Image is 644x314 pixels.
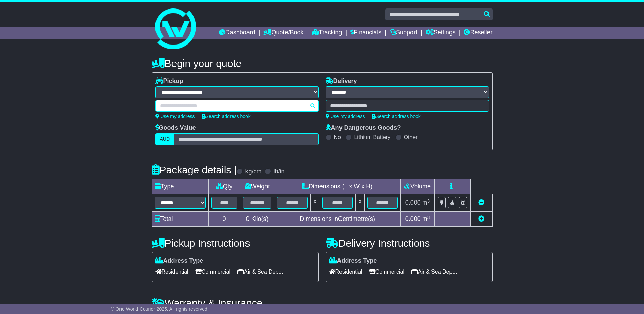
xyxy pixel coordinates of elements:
a: Quote/Book [263,27,303,39]
td: Kilo(s) [240,212,274,227]
a: Use my address [155,114,195,119]
a: Add new item [478,215,484,222]
label: Address Type [155,257,203,265]
h4: Warranty & Insurance [152,297,493,309]
td: Total [152,212,208,227]
span: © One World Courier 2025. All rights reserved. [111,306,209,312]
span: 0.000 [405,199,421,206]
a: Search address book [372,114,421,119]
sup: 3 [427,215,430,220]
td: x [311,194,319,212]
td: 0 [208,212,240,227]
span: m [422,215,430,222]
label: Address Type [329,257,377,265]
h4: Pickup Instructions [152,238,319,249]
td: Qty [208,179,240,194]
label: lb/in [273,168,284,175]
span: Residential [155,266,188,277]
a: Remove this item [478,199,484,206]
label: Lithium Battery [354,134,390,140]
span: Air & Sea Depot [411,266,457,277]
a: Financials [350,27,381,39]
label: No [334,134,341,140]
a: Use my address [326,114,365,119]
a: Reseller [464,27,492,39]
label: AUD [155,133,174,145]
a: Tracking [312,27,342,39]
sup: 3 [427,198,430,204]
label: Any Dangerous Goods? [326,124,401,132]
span: m [422,199,430,206]
td: Dimensions (L x W x H) [274,179,401,194]
span: 0.000 [405,215,421,222]
span: Air & Sea Depot [237,266,283,277]
td: Dimensions in Centimetre(s) [274,212,401,227]
label: Goods Value [155,124,196,132]
typeahead: Please provide city [155,100,319,112]
td: x [355,194,364,212]
a: Search address book [202,114,251,119]
a: Dashboard [219,27,255,39]
span: 0 [246,215,249,222]
label: Pickup [155,77,183,85]
label: kg/cm [245,168,261,175]
td: Weight [240,179,274,194]
h4: Package details | [152,164,237,175]
h4: Begin your quote [152,58,493,69]
span: Commercial [195,266,231,277]
h4: Delivery Instructions [326,238,493,249]
label: Other [404,134,418,140]
a: Support [390,27,417,39]
td: Type [152,179,208,194]
span: Residential [329,266,362,277]
span: Commercial [369,266,404,277]
td: Volume [401,179,435,194]
label: Delivery [326,77,357,85]
a: Settings [426,27,456,39]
